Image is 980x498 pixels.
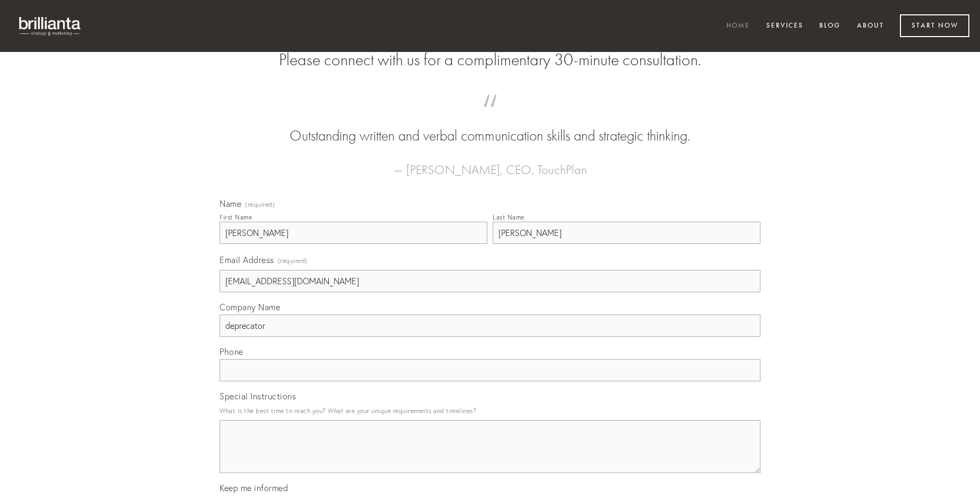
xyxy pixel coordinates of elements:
[220,346,243,357] span: Phone
[759,18,810,35] a: Services
[220,198,241,209] span: Name
[720,18,757,35] a: Home
[850,18,891,35] a: About
[220,50,760,70] h2: Please connect with us for a complimentary 30-minute consultation.
[220,483,288,493] span: Keep me informed
[278,254,308,268] span: (required)
[220,213,252,221] div: First Name
[237,105,743,146] blockquote: Outstanding written and verbal communication skills and strategic thinking.
[812,18,847,35] a: Blog
[237,105,743,126] span: “
[493,213,524,221] div: Last Name
[237,146,743,180] figcaption: — [PERSON_NAME], CEO, TouchPlan
[245,202,275,208] span: (required)
[220,255,274,265] span: Email Address
[220,302,280,312] span: Company Name
[900,14,969,37] a: Start Now
[220,404,760,418] p: What is the best time to reach you? What are your unique requirements and timelines?
[11,11,90,41] img: brillianta - research, strategy, marketing
[220,391,296,401] span: Special Instructions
